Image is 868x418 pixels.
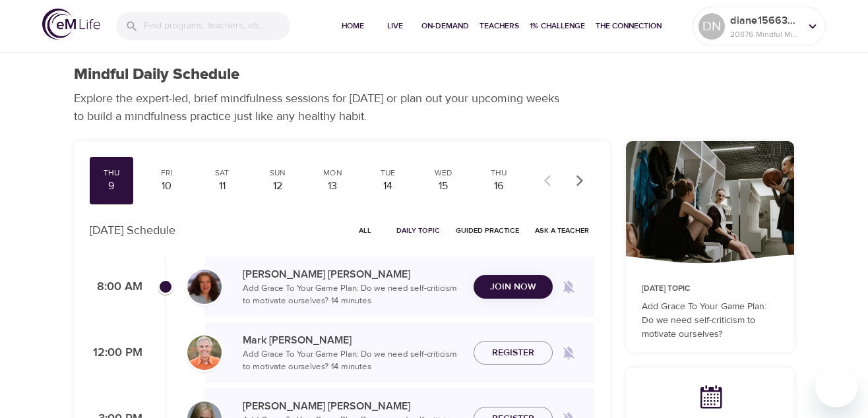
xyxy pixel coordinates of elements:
div: DN [698,13,725,40]
p: 8:00 AM [90,278,142,296]
div: 12 [261,179,294,194]
button: Guided Practice [450,220,524,241]
div: Mon [317,167,350,179]
span: Join Now [490,279,536,295]
button: Ask a Teacher [530,220,594,241]
p: [PERSON_NAME] [PERSON_NAME] [243,266,463,282]
div: 14 [371,179,404,194]
div: 13 [317,179,350,194]
span: Live [379,19,411,33]
div: Wed [427,167,460,179]
input: Find programs, teachers, etc... [144,12,290,40]
iframe: Button to launch messaging window [815,365,857,407]
span: On-Demand [421,19,469,33]
p: [PERSON_NAME] [PERSON_NAME] [243,398,463,414]
span: Guided Practice [456,224,519,237]
span: Ask a Teacher [535,224,589,237]
div: Sun [261,167,294,179]
p: diane1566335036 [730,13,800,28]
p: [DATE] Topic [642,283,778,295]
img: Mark_Pirtle-min.jpg [187,336,222,370]
span: Remind me when a class goes live every Thursday at 12:00 PM [553,337,584,369]
span: Register [492,345,534,361]
p: [DATE] Schedule [90,222,175,239]
h1: Mindful Daily Schedule [74,65,239,84]
img: logo [42,9,100,40]
div: 10 [150,179,183,194]
p: 20876 Mindful Minutes [730,28,800,40]
span: Home [337,19,369,33]
p: Add Grace To Your Game Plan: Do we need self-criticism to motivate ourselves? · 14 minutes [243,348,463,374]
div: 16 [482,179,515,194]
span: Daily Topic [396,224,440,237]
p: Add Grace To Your Game Plan: Do we need self-criticism to motivate ourselves? · 14 minutes [243,282,463,308]
button: Daily Topic [391,220,445,241]
div: 9 [95,179,128,194]
div: Thu [95,167,128,179]
p: Mark [PERSON_NAME] [243,332,463,348]
span: Remind me when a class goes live every Thursday at 8:00 AM [553,271,584,303]
img: Cindy2%20031422%20blue%20filter%20hi-res.jpg [187,270,222,304]
p: Explore the expert-led, brief mindfulness sessions for [DATE] or plan out your upcoming weeks to ... [74,90,569,125]
span: The Connection [596,19,662,33]
p: Add Grace To Your Game Plan: Do we need self-criticism to motivate ourselves? [642,300,778,342]
span: All [349,224,381,237]
div: Fri [150,167,183,179]
button: All [344,220,386,241]
p: 12:00 PM [90,344,142,362]
div: Thu [482,167,515,179]
button: Join Now [474,275,553,299]
div: 15 [427,179,460,194]
div: Sat [206,167,239,179]
div: 11 [206,179,239,194]
button: Register [474,341,553,365]
span: 1% Challenge [530,19,585,33]
div: Tue [371,167,404,179]
span: Teachers [480,19,519,33]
